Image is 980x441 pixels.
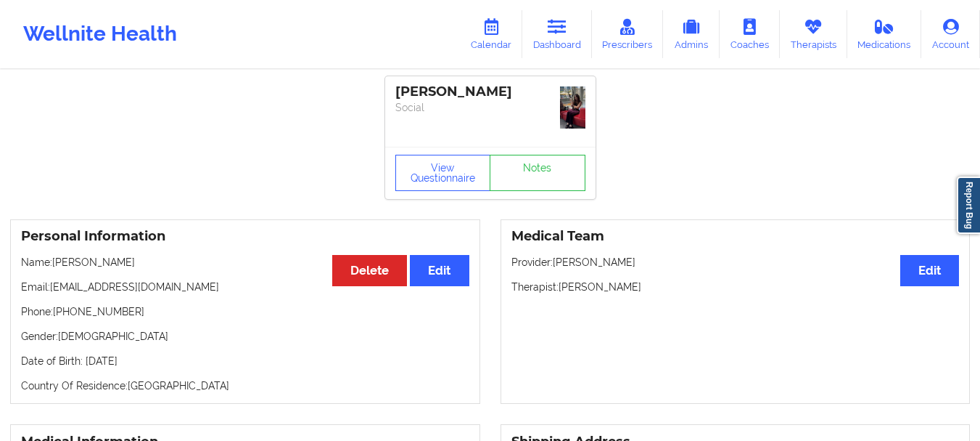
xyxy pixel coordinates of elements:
button: Edit [410,255,469,286]
button: View Questionnaire [395,155,491,191]
a: Medications [847,10,922,58]
div: [PERSON_NAME] [395,84,585,100]
a: Notes [490,155,585,191]
h3: Medical Team [511,228,960,245]
a: Admins [663,10,720,58]
p: Therapist: [PERSON_NAME] [511,280,960,294]
a: Prescribers [592,10,664,58]
p: Date of Birth: [DATE] [21,354,469,368]
img: 878550a3-27d0-4f8c-8773-67a2672d3402_2a30e30d-62a4-4099-aa05-24d1a1861b60F60EB9F5-3D94-4E44-A1B4-... [560,86,585,129]
p: Country Of Residence: [GEOGRAPHIC_DATA] [21,379,469,393]
a: Dashboard [522,10,592,58]
a: Coaches [720,10,780,58]
button: Delete [332,255,407,286]
p: Gender: [DEMOGRAPHIC_DATA] [21,329,469,344]
p: Provider: [PERSON_NAME] [511,255,960,270]
a: Calendar [460,10,522,58]
p: Phone: [PHONE_NUMBER] [21,304,469,319]
p: Social [395,100,585,115]
a: Therapists [780,10,847,58]
p: Name: [PERSON_NAME] [21,255,469,270]
button: Edit [900,255,959,286]
p: Email: [EMAIL_ADDRESS][DOMAIN_NAME] [21,280,469,294]
h3: Personal Information [21,228,469,245]
a: Report Bug [957,177,980,234]
a: Account [921,10,980,58]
